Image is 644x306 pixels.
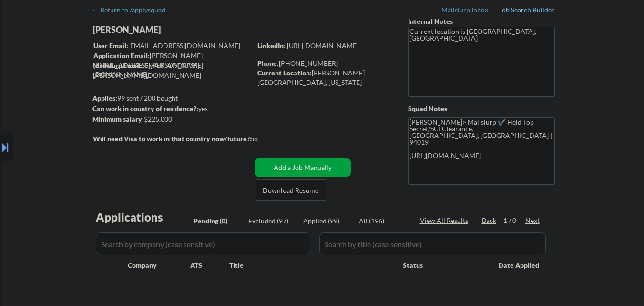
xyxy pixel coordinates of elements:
strong: LinkedIn: [257,42,286,50]
div: Company [128,261,190,270]
div: View All Results [420,216,471,225]
div: [PERSON_NAME] [93,24,289,36]
div: no [250,134,277,144]
a: ← Return to /applysquad [92,6,174,16]
div: Squad Notes [408,104,555,114]
div: Job Search Builder [499,7,555,13]
div: Title [229,261,394,270]
button: Add a Job Manually [255,158,351,177]
div: 99 sent / 200 bought [92,94,251,103]
div: 1 / 0 [503,216,525,225]
div: [EMAIL_ADDRESS][DOMAIN_NAME] [93,41,251,51]
div: Pending (0) [194,216,241,226]
strong: User Email: [93,42,128,50]
div: ATS [190,261,229,270]
div: Back [482,216,497,225]
div: [PERSON_NAME][EMAIL_ADDRESS][PERSON_NAME][DOMAIN_NAME] [93,51,251,79]
input: Search by company (case sensitive) [96,232,310,255]
div: Applied (99) [303,216,351,226]
strong: Current Location: [257,69,312,77]
strong: Application Email: [93,52,150,60]
strong: Will need Visa to work in that country now/future?: [93,135,252,143]
div: ← Return to /applysquad [92,7,174,13]
div: Date Applied [499,261,541,270]
strong: Phone: [257,59,279,67]
div: All (196) [359,216,407,226]
div: [EMAIL_ADDRESS][PERSON_NAME][DOMAIN_NAME] [93,61,251,80]
div: [PERSON_NAME][GEOGRAPHIC_DATA], [US_STATE] [257,68,392,87]
div: Internal Notes [408,17,555,26]
div: [PHONE_NUMBER] [257,59,392,68]
div: Next [525,216,541,225]
button: Download Resume [256,179,326,201]
input: Search by title (case sensitive) [319,232,546,255]
div: Excluded (97) [248,216,296,226]
div: Status [403,256,485,274]
a: Job Search Builder [499,6,555,16]
div: $225,000 [92,115,251,124]
a: [URL][DOMAIN_NAME] [287,42,358,50]
div: Mailslurp Inbox [441,7,489,13]
a: Mailslurp Inbox [441,6,489,16]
